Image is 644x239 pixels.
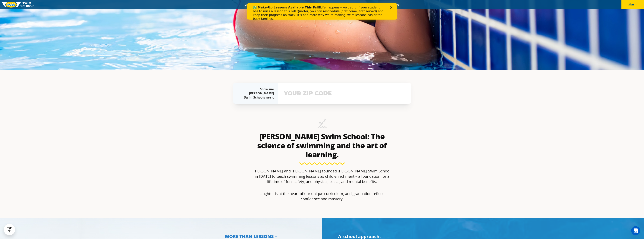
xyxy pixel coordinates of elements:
div: Show me [PERSON_NAME] Swim Schools near: [241,87,274,99]
iframe: Intercom live chat [631,226,640,235]
a: About FOSS [314,3,335,6]
a: Schools [265,3,281,6]
b: ✅ Make-Up Lessons Available This Fall! [6,3,73,6]
p: Laughter is at the heart of our unique curriculum, and graduation reflects confidence and mastery. [252,191,392,202]
img: FOSS Swim School Logo [2,2,34,8]
img: icon-swimming-diving-2.png [318,119,327,130]
div: Close [143,3,147,6]
a: Blog [375,3,387,6]
a: Swim Path® Program [281,3,314,6]
iframe: Intercom live chat banner [247,3,397,20]
div: Life happens—we get it. If your student has to miss a lesson this Fall Quarter, you can reschedul... [6,3,138,18]
h2: [PERSON_NAME] Swim School: The science of swimming and the art of learning. [252,132,392,159]
input: YOUR ZIP CODE [283,88,406,99]
a: 2025 Calendar [242,3,265,6]
p: [PERSON_NAME] and [PERSON_NAME] founded [PERSON_NAME] Swim School in [DATE] to teach swimming les... [252,168,392,184]
div: TOP [7,227,12,233]
a: Careers [387,3,402,6]
a: Swim Like [PERSON_NAME] [335,3,375,6]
